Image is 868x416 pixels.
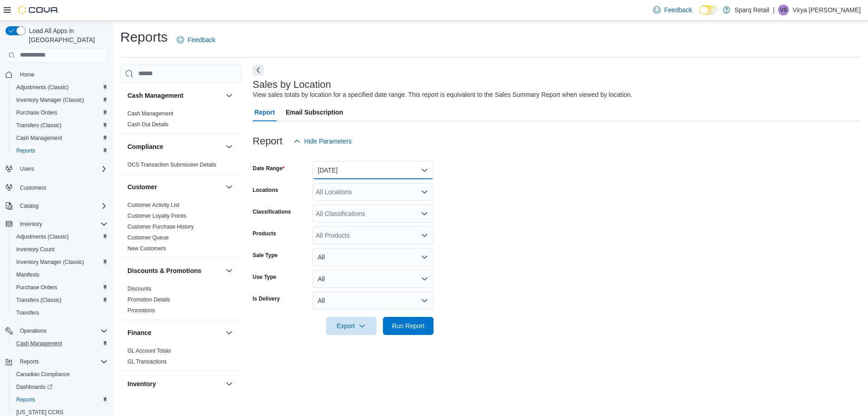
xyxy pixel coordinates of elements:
h3: Compliance [127,142,163,151]
div: Virya Shields [778,5,789,15]
button: Hide Parameters [290,132,355,150]
span: GL Account Totals [127,347,171,354]
span: Transfers [16,309,39,316]
span: Reports [16,356,108,367]
a: Cash Management [13,338,66,349]
a: Purchase Orders [13,107,61,118]
button: Inventory Manager (Classic) [9,256,111,268]
a: Reports [13,145,39,156]
button: Catalog [2,200,111,212]
span: Adjustments (Classic) [16,84,69,91]
span: Customers [20,184,46,191]
span: Cash Management [127,110,173,117]
button: Customer [224,182,235,192]
button: Canadian Compliance [9,368,111,381]
a: Cash Management [13,133,66,143]
button: Users [2,163,111,175]
button: Adjustments (Classic) [9,230,111,243]
h3: Cash Management [127,91,184,100]
button: [DATE] [312,161,434,179]
button: Reports [16,356,42,367]
span: Canadian Compliance [13,369,108,380]
a: Reports [13,394,39,405]
span: Reports [16,147,35,154]
span: Adjustments (Classic) [13,82,108,93]
span: Purchase Orders [13,282,108,293]
button: Inventory [16,219,46,230]
a: Promotion Details [127,296,170,303]
span: Report [255,103,275,121]
a: Adjustments (Classic) [13,82,72,93]
span: Feedback [664,5,692,14]
span: Transfers (Classic) [16,296,61,304]
span: Cash Management [16,340,62,347]
span: Customers [16,182,108,193]
button: All [312,270,434,288]
span: Home [20,71,34,78]
button: Inventory [2,218,111,230]
span: Reports [20,358,39,365]
span: Inventory Count [13,244,108,255]
h3: Sales by Location [253,79,331,90]
button: Cash Management [9,132,111,144]
button: Purchase Orders [9,281,111,294]
button: Compliance [224,141,235,152]
a: Adjustments (Classic) [13,231,72,242]
h1: Reports [120,28,168,46]
span: Manifests [16,271,39,278]
span: Feedback [188,35,215,44]
a: Discounts [127,286,151,292]
p: Virya [PERSON_NAME] [793,5,861,15]
span: Load All Apps in [GEOGRAPHIC_DATA] [25,26,108,44]
p: Sparq Retail [735,5,769,15]
span: Reports [13,145,108,156]
span: Customer Loyalty Points [127,212,186,220]
button: Inventory [127,379,222,388]
span: Catalog [20,202,38,210]
button: Compliance [127,142,222,151]
button: Reports [9,393,111,406]
a: GL Transactions [127,359,167,365]
div: View sales totals by location for a specified date range. This report is equivalent to the Sales ... [253,90,632,100]
span: Home [16,69,108,80]
p: | [773,5,775,15]
a: Transfers (Classic) [13,295,65,306]
span: Inventory Count [16,246,55,253]
span: Email Subscription [286,103,343,121]
label: Date Range [253,165,285,172]
button: Export [326,317,377,335]
span: Discounts [127,285,151,292]
h3: Finance [127,328,151,337]
button: Purchase Orders [9,106,111,119]
button: Transfers (Classic) [9,119,111,132]
a: OCS Transaction Submission Details [127,162,217,168]
a: New Customers [127,245,166,252]
button: Run Report [383,317,434,335]
span: Transfers [13,307,108,318]
button: Reports [2,355,111,368]
label: Locations [253,186,278,194]
a: Purchase Orders [13,282,61,293]
button: Next [253,65,264,76]
span: Customer Queue [127,234,169,241]
a: Promotions [127,307,155,314]
button: All [312,248,434,266]
button: Cash Management [224,90,235,101]
a: Customer Queue [127,234,169,241]
a: Feedback [173,31,219,49]
span: Inventory [16,219,108,230]
button: Open list of options [421,188,428,196]
a: Cash Management [127,110,173,117]
div: Customer [120,200,242,258]
span: Adjustments (Classic) [13,231,108,242]
a: Inventory Count [13,244,58,255]
button: Inventory Manager (Classic) [9,94,111,106]
h3: Customer [127,182,157,191]
span: Catalog [16,201,108,211]
button: Adjustments (Classic) [9,81,111,94]
button: Catalog [16,201,42,211]
h3: Discounts & Promotions [127,266,201,275]
button: Operations [2,325,111,337]
a: Home [16,69,38,80]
